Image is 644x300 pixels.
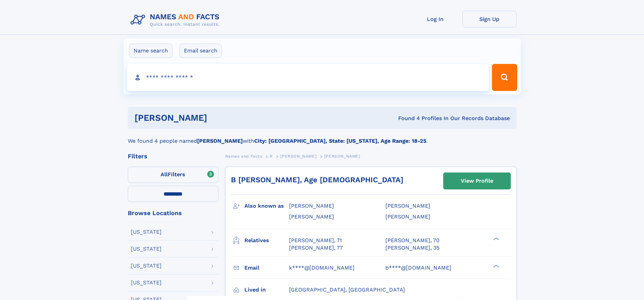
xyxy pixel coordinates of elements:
[197,138,243,144] b: [PERSON_NAME]
[135,114,303,122] h1: [PERSON_NAME]
[270,154,273,159] span: R
[244,200,289,212] h3: Also known as
[444,173,510,189] a: View Profile
[180,44,222,58] label: Email search
[289,286,405,293] span: [GEOGRAPHIC_DATA], [GEOGRAPHIC_DATA]
[231,176,403,184] a: B [PERSON_NAME], Age [DEMOGRAPHIC_DATA]
[131,246,162,252] div: [US_STATE]
[324,154,360,159] span: [PERSON_NAME]
[131,280,162,285] div: [US_STATE]
[244,235,289,246] h3: Relatives
[244,262,289,274] h3: Email
[385,237,439,244] a: [PERSON_NAME], 70
[131,263,162,269] div: [US_STATE]
[270,152,273,160] a: R
[385,244,439,252] a: [PERSON_NAME], 35
[161,171,168,178] span: All
[289,237,342,244] a: [PERSON_NAME], 71
[128,11,225,29] img: Logo Names and Facts
[461,173,493,189] div: View Profile
[492,236,500,241] div: ❯
[492,264,500,268] div: ❯
[131,229,162,235] div: [US_STATE]
[127,64,489,91] input: search input
[280,152,316,160] a: [PERSON_NAME]
[303,115,510,122] div: Found 4 Profiles In Our Records Database
[128,129,517,145] div: We found 4 people named with .
[280,154,316,159] span: [PERSON_NAME]
[129,44,172,58] label: Name search
[254,138,426,144] b: City: [GEOGRAPHIC_DATA], State: [US_STATE], Age Range: 18-25
[289,203,334,209] span: [PERSON_NAME]
[289,213,334,220] span: [PERSON_NAME]
[462,11,517,27] a: Sign Up
[492,64,517,91] button: Search Button
[128,153,218,159] div: Filters
[385,213,430,220] span: [PERSON_NAME]
[244,284,289,296] h3: Lived in
[408,11,462,27] a: Log In
[289,244,343,252] a: [PERSON_NAME], 77
[128,210,218,216] div: Browse Locations
[385,203,430,209] span: [PERSON_NAME]
[128,167,218,183] label: Filters
[225,152,262,160] a: Names and Facts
